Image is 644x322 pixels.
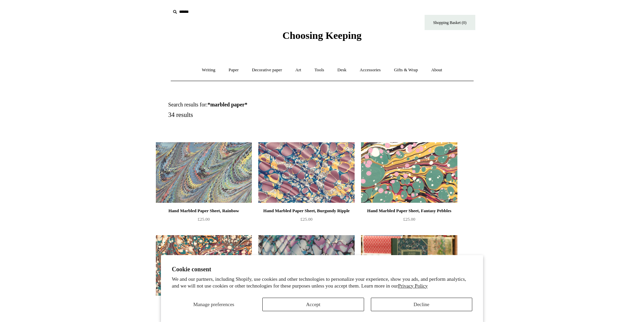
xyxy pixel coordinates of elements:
[258,235,354,296] a: Hand Marbled Paper Sheet, Mauve Jewel Ripple Hand Marbled Paper Sheet, Mauve Jewel Ripple
[403,217,415,222] span: £25.00
[156,235,252,296] img: Hand Marbled Paper Sheet, Green and Red
[260,207,353,215] div: Hand Marbled Paper Sheet, Burgundy Ripple
[425,15,475,30] a: Shopping Basket (0)
[193,302,234,307] span: Manage preferences
[262,298,364,311] button: Accept
[361,142,457,203] a: Hand Marbled Paper Sheet, Fantasy Pebbles Hand Marbled Paper Sheet, Fantasy Pebbles
[258,207,354,234] a: Hand Marbled Paper Sheet, Burgundy Ripple £25.00
[198,217,210,222] span: £25.00
[331,61,353,79] a: Desk
[222,61,245,79] a: Paper
[156,142,252,203] img: Hand Marbled Paper Sheet, Rainbow
[156,207,252,234] a: Hand Marbled Paper Sheet, Rainbow £25.00
[168,101,330,108] h1: Search results for:
[258,142,354,203] a: Hand Marbled Paper Sheet, Burgundy Ripple Hand Marbled Paper Sheet, Burgundy Ripple
[308,61,330,79] a: Tools
[398,283,428,289] a: Privacy Policy
[168,111,330,119] h5: 34 results
[363,207,455,215] div: Hand Marbled Paper Sheet, Fantasy Pebbles
[258,235,354,296] img: Hand Marbled Paper Sheet, Mauve Jewel Ripple
[208,102,247,107] strong: *marbled paper*
[354,61,387,79] a: Accessories
[301,217,313,222] span: £25.00
[388,61,424,79] a: Gifts & Wrap
[282,35,361,40] a: Choosing Keeping
[361,207,457,234] a: Hand Marbled Paper Sheet, Fantasy Pebbles £25.00
[282,30,361,41] span: Choosing Keeping
[158,300,250,308] div: Hand Marbled Paper Sheet, Green and Red
[361,235,457,296] a: One Hundred Marbled Papers, John Jeffery - Edition 1 of 2 One Hundred Marbled Papers, John Jeffer...
[258,142,354,203] img: Hand Marbled Paper Sheet, Burgundy Ripple
[196,61,221,79] a: Writing
[371,298,472,311] button: Decline
[172,276,472,289] p: We and our partners, including Shopify, use cookies and other technologies to personalize your ex...
[246,61,288,79] a: Decorative paper
[172,266,472,273] h2: Cookie consent
[361,235,457,296] img: One Hundred Marbled Papers, John Jeffery - Edition 1 of 2
[172,298,256,311] button: Manage preferences
[361,142,457,203] img: Hand Marbled Paper Sheet, Fantasy Pebbles
[156,235,252,296] a: Hand Marbled Paper Sheet, Green and Red Hand Marbled Paper Sheet, Green and Red
[289,61,307,79] a: Art
[158,207,250,215] div: Hand Marbled Paper Sheet, Rainbow
[156,142,252,203] a: Hand Marbled Paper Sheet, Rainbow Hand Marbled Paper Sheet, Rainbow
[425,61,448,79] a: About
